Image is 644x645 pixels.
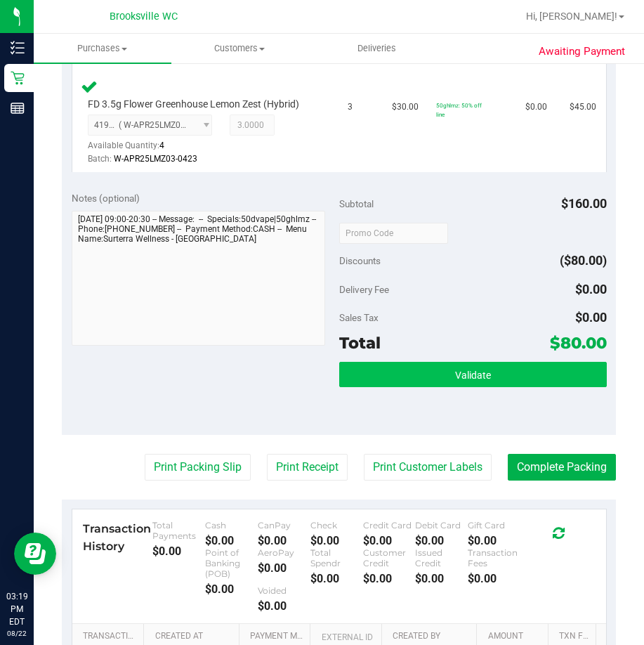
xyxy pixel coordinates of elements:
a: Txn Fee [559,631,590,642]
div: Credit Card [363,520,416,530]
button: Validate [339,362,607,387]
input: Promo Code [339,223,448,244]
div: $0.00 [258,561,310,575]
div: $0.00 [152,545,205,558]
div: Issued Credit [415,547,468,568]
span: Sales Tax [339,312,379,323]
div: Customer Credit [363,547,416,568]
button: Print Customer Labels [364,454,492,481]
span: ($80.00) [560,253,607,268]
button: Print Receipt [267,454,348,481]
span: $80.00 [550,333,607,353]
a: Purchases [34,34,171,63]
div: CanPay [258,520,310,530]
span: $45.00 [570,100,596,114]
p: 08/22 [6,628,27,639]
div: $0.00 [468,534,520,547]
div: $0.00 [258,534,310,547]
inline-svg: Retail [11,71,25,85]
iframe: Resource center [14,533,56,575]
span: $0.00 [575,310,607,325]
span: $0.00 [525,100,547,114]
div: $0.00 [205,534,258,547]
span: Brooksville WC [110,11,178,22]
a: Created By [393,631,471,642]
a: Deliveries [308,34,446,63]
span: Validate [455,370,491,381]
div: Debit Card [415,520,468,530]
span: $160.00 [561,196,607,211]
span: Total [339,333,381,353]
span: Awaiting Payment [539,44,625,60]
p: 03:19 PM EDT [6,590,27,628]
div: $0.00 [363,572,416,585]
div: Voided [258,585,310,596]
div: Gift Card [468,520,520,530]
button: Print Packing Slip [145,454,251,481]
div: Transaction Fees [468,547,520,568]
a: Payment Method [250,631,305,642]
span: $30.00 [392,100,419,114]
span: W-APR25LMZ03-0423 [114,154,197,164]
a: Transaction ID [83,631,138,642]
span: 50ghlmz: 50% off line [436,102,482,118]
button: Complete Packing [508,454,616,481]
div: $0.00 [415,572,468,585]
div: AeroPay [258,547,310,558]
div: $0.00 [205,582,258,596]
div: Total Payments [152,520,205,541]
div: $0.00 [363,534,416,547]
inline-svg: Reports [11,101,25,115]
span: $0.00 [575,282,607,297]
span: Notes (optional) [72,193,140,204]
span: 4 [159,141,164,150]
div: $0.00 [310,534,363,547]
span: 3 [348,100,353,114]
span: FD 3.5g Flower Greenhouse Lemon Zest (Hybrid) [88,98,299,111]
div: $0.00 [468,572,520,585]
span: Subtotal [339,198,374,209]
span: Customers [172,42,308,55]
div: Available Quantity: [88,136,219,163]
a: Customers [171,34,309,63]
span: Deliveries [339,42,415,55]
span: Discounts [339,248,381,273]
div: Point of Banking (POB) [205,547,258,579]
div: Check [310,520,363,530]
div: Total Spendr [310,547,363,568]
div: $0.00 [415,534,468,547]
inline-svg: Inventory [11,41,25,55]
div: $0.00 [310,572,363,585]
div: Cash [205,520,258,530]
a: Created At [155,631,234,642]
span: Batch: [88,154,112,164]
span: Delivery Fee [339,284,389,295]
div: $0.00 [258,599,310,613]
span: Hi, [PERSON_NAME]! [526,11,617,22]
span: Purchases [34,42,171,55]
a: Amount [488,631,543,642]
